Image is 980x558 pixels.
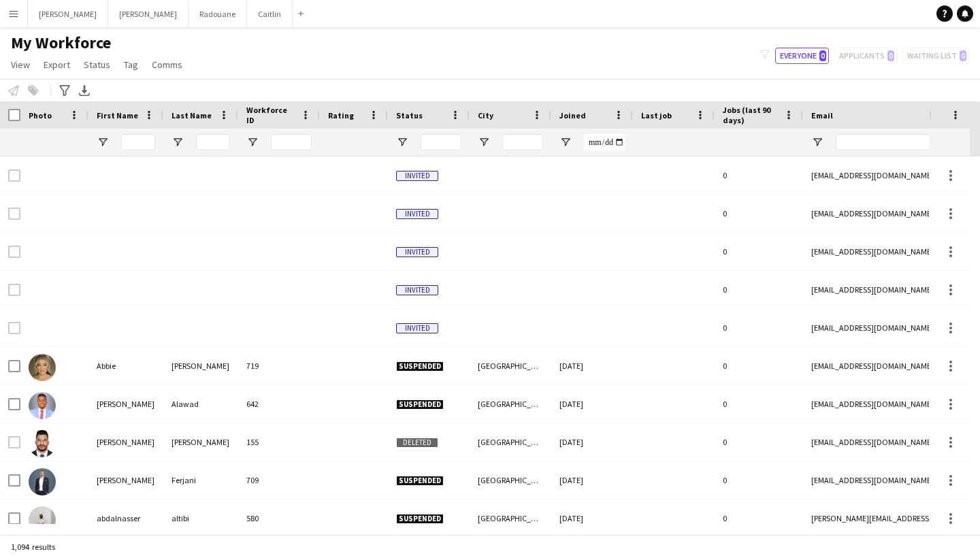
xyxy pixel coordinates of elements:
img: Abdalaziz Alawad [29,392,56,419]
span: Workforce ID [246,105,295,125]
button: Open Filter Menu [811,136,823,148]
div: 580 [238,499,320,537]
span: Suspended [396,514,444,524]
div: [DATE] [551,461,633,499]
div: 0 [715,157,803,194]
div: 0 [715,347,803,384]
div: altibi [163,499,238,537]
input: Row Selection is disabled for this row (unchecked) [8,169,20,182]
app-action-btn: Advanced filters [56,82,73,99]
input: First Name Filter Input [121,134,155,150]
input: Row Selection is disabled for this row (unchecked) [8,284,20,296]
span: Invited [396,171,438,181]
span: Status [84,59,110,71]
div: abdalnasser [88,499,163,537]
app-action-btn: Export XLSX [76,82,93,99]
button: Open Filter Menu [246,136,259,148]
input: Joined Filter Input [584,134,625,150]
div: 709 [238,461,320,499]
div: 155 [238,423,320,461]
div: Alawad [163,385,238,423]
span: Invited [396,209,438,219]
img: Abdallah Ferjani [29,468,56,495]
button: Open Filter Menu [559,136,572,148]
div: [DATE] [551,423,633,461]
div: Abbie [88,347,163,384]
input: Row Selection is disabled for this row (unchecked) [8,246,20,258]
input: Status Filter Input [421,134,461,150]
span: Photo [29,110,52,120]
div: [GEOGRAPHIC_DATA] [470,423,551,461]
span: Suspended [396,399,444,410]
button: Open Filter Menu [396,136,408,148]
span: Comms [152,59,182,71]
div: 0 [715,195,803,232]
div: 719 [238,347,320,384]
span: My Workforce [11,33,111,53]
span: Status [396,110,423,120]
div: 0 [715,385,803,423]
div: [GEOGRAPHIC_DATA] [470,385,551,423]
span: First Name [97,110,138,120]
a: Tag [118,56,144,73]
button: [PERSON_NAME] [28,1,108,27]
span: Export [44,59,70,71]
input: Row Selection is disabled for this row (unchecked) [8,208,20,220]
a: Comms [146,56,188,73]
button: Radouane [189,1,247,27]
input: City Filter Input [502,134,543,150]
span: Last job [641,110,672,120]
div: [GEOGRAPHIC_DATA] [470,461,551,499]
span: Invited [396,285,438,295]
span: Tag [124,59,138,71]
div: Ferjani [163,461,238,499]
div: [GEOGRAPHIC_DATA] [470,347,551,384]
div: [DATE] [551,385,633,423]
button: Everyone0 [775,48,829,64]
div: 0 [715,423,803,461]
div: [PERSON_NAME] [88,461,163,499]
span: Invited [396,247,438,257]
span: Invited [396,323,438,333]
span: 0 [819,50,826,61]
button: Open Filter Menu [97,136,109,148]
span: Suspended [396,476,444,486]
div: [PERSON_NAME] [163,347,238,384]
button: Open Filter Menu [478,136,490,148]
div: [PERSON_NAME] [88,385,163,423]
a: Status [78,56,116,73]
span: City [478,110,493,120]
button: Caitlin [247,1,293,27]
input: Workforce ID Filter Input [271,134,312,150]
input: Last Name Filter Input [196,134,230,150]
span: Deleted [396,438,438,448]
div: [PERSON_NAME] [163,423,238,461]
a: Export [38,56,76,73]
span: Rating [328,110,354,120]
span: Suspended [396,361,444,372]
div: 0 [715,461,803,499]
div: [GEOGRAPHIC_DATA] [470,499,551,537]
div: [PERSON_NAME] [88,423,163,461]
img: Abdallah Abu Naim [29,430,56,457]
span: Jobs (last 90 days) [723,105,779,125]
img: Abbie Fisher [29,354,56,381]
div: [DATE] [551,499,633,537]
div: 0 [715,309,803,346]
span: Joined [559,110,586,120]
div: 0 [715,499,803,537]
span: Email [811,110,833,120]
span: Last Name [171,110,212,120]
input: Row Selection is disabled for this row (unchecked) [8,436,20,448]
a: View [5,56,35,73]
img: abdalnasser altibi [29,506,56,534]
div: 0 [715,271,803,308]
input: Row Selection is disabled for this row (unchecked) [8,322,20,334]
span: View [11,59,30,71]
div: [DATE] [551,347,633,384]
button: Open Filter Menu [171,136,184,148]
div: 642 [238,385,320,423]
button: [PERSON_NAME] [108,1,189,27]
div: 0 [715,233,803,270]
